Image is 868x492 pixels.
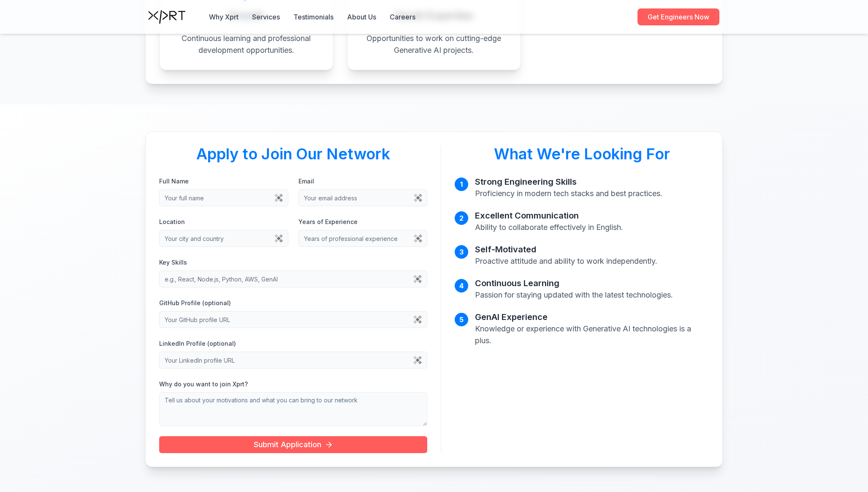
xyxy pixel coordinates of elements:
label: Key Skills [159,259,187,266]
label: LinkedIn Profile (optional) [159,340,236,347]
p: Proficiency in modern tech stacks and best practices. [475,188,662,200]
img: Sticky Password [413,275,422,283]
span: Submit Application [254,439,333,451]
button: Testimonials [293,12,334,22]
input: Your GitHub profile URL [159,311,427,328]
h3: Excellent Communication [475,210,623,221]
button: Services [252,12,280,22]
div: 1 [455,178,468,191]
div: 5 [455,313,468,326]
label: Full Name [159,178,189,185]
h3: Continuous Learning [475,277,673,289]
label: Email [298,178,314,185]
img: Sticky Password [413,315,422,324]
p: Continuous learning and professional development opportunities. [173,33,320,56]
button: Why Xprt [209,12,239,22]
h2: What We're Looking For [455,145,709,162]
h3: GenAI Experience [475,311,709,323]
div: 4 [455,279,468,292]
input: Years of professional experience [298,230,428,247]
a: Careers [390,12,415,22]
div: 3 [455,245,468,259]
button: Submit Application [159,436,427,453]
input: e.g., React, Node.js, Python, AWS, GenAI [159,271,427,287]
h3: Self-Motivated [475,243,657,255]
label: Location [159,218,185,225]
label: Years of Experience [298,218,358,225]
img: Xprt Logo [149,10,185,24]
img: Sticky Password [414,194,422,202]
p: Opportunities to work on cutting-edge Generative AI projects. [361,33,507,56]
img: Sticky Password [274,194,283,202]
h3: Strong Engineering Skills [475,176,662,188]
input: Your full name [159,189,288,206]
p: Proactive attitude and ability to work independently. [475,255,657,267]
p: Knowledge or experience with Generative AI technologies is a plus. [475,323,709,347]
input: Your city and country [159,230,288,247]
p: Ability to collaborate effectively in English. [475,221,623,233]
img: Sticky Password [414,234,422,243]
img: Sticky Password [413,356,422,364]
a: About Us [347,12,376,22]
img: Sticky Password [274,234,283,243]
label: GitHub Profile (optional) [159,299,231,306]
input: Your email address [298,189,428,206]
h2: Apply to Join Our Network [159,145,427,162]
a: Get Engineers Now [637,8,719,25]
label: Why do you want to join Xprt? [159,380,248,388]
p: Passion for staying updated with the latest technologies. [475,289,673,301]
input: Your LinkedIn profile URL [159,352,427,369]
div: 2 [455,211,468,225]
